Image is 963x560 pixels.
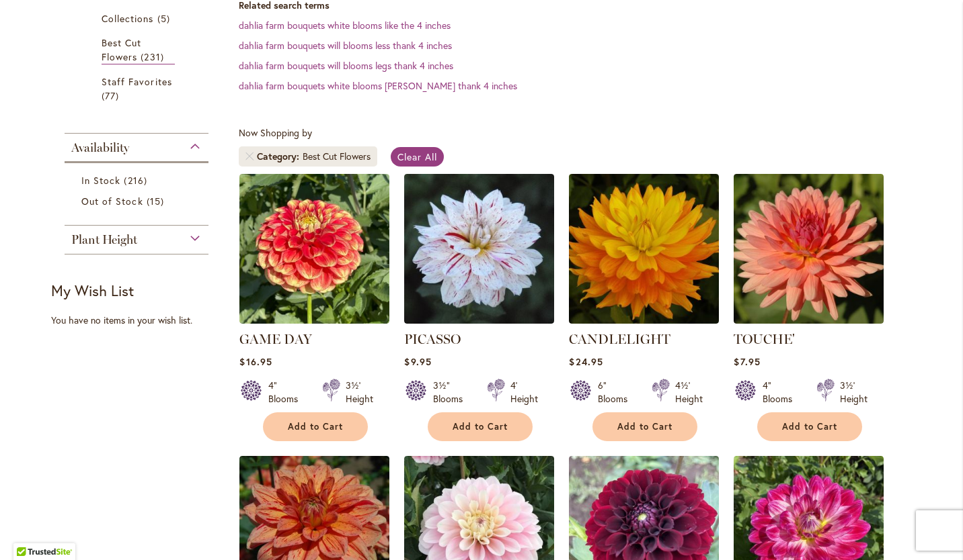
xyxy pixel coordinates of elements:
button: Add to Cart [263,412,368,441]
a: Staff Favorites [102,75,175,103]
span: Add to Cart [453,421,508,432]
div: 4" Blooms [763,379,800,406]
a: PICASSO [404,314,554,326]
span: $16.95 [239,355,272,368]
a: Best Cut Flowers [102,36,175,64]
div: 4½' Height [675,379,703,406]
span: Add to Cart [617,421,672,432]
span: 77 [102,89,122,103]
span: 5 [157,11,174,26]
a: Collections [102,11,175,26]
span: 216 [124,173,150,187]
img: TOUCHE' [734,174,884,324]
span: $9.95 [404,355,431,368]
span: 15 [147,194,167,208]
span: Now Shopping by [239,126,312,139]
span: $7.95 [734,355,760,368]
a: CANDLELIGHT [569,314,719,326]
span: Add to Cart [288,421,343,432]
span: $24.95 [569,355,603,368]
span: Staff Favorites [102,75,172,88]
span: Add to Cart [782,421,837,432]
img: PICASSO [404,174,554,324]
a: dahlia farm bouquets white blooms like the 4 inches [239,19,451,32]
img: CANDLELIGHT [569,174,719,324]
a: dahlia farm bouquets will blooms less thank 4 inches [239,39,452,52]
a: dahlia farm bouquets will blooms legs thank 4 inches [239,59,453,72]
a: GAME DAY [239,331,312,347]
div: 6" Blooms [598,379,635,406]
a: Clear All [391,147,444,167]
span: Availability [71,140,129,155]
strong: My Wish List [51,281,134,300]
iframe: Launch Accessibility Center [10,512,48,550]
div: 4' Height [510,379,538,406]
a: Remove Category Best Cut Flowers [245,152,254,160]
span: Category [257,150,303,163]
a: dahlia farm bouquets white blooms [PERSON_NAME] thank 4 inches [239,79,517,92]
button: Add to Cart [428,412,533,441]
span: In Stock [81,174,120,187]
a: TOUCHE' [734,331,795,347]
div: 3½' Height [840,379,868,406]
span: Collections [102,12,154,25]
div: You have no items in your wish list. [51,314,231,327]
span: 231 [141,50,167,64]
a: GAME DAY [239,314,389,326]
img: GAME DAY [239,174,389,324]
a: PICASSO [404,331,461,347]
div: 4" Blooms [268,379,306,406]
span: Plant Height [71,232,137,247]
a: TOUCHE' [734,314,884,326]
span: Out of Stock [81,195,143,207]
a: In Stock 216 [81,173,195,187]
div: Best Cut Flowers [303,150,371,163]
button: Add to Cart [757,412,862,441]
a: CANDLELIGHT [569,331,670,347]
button: Add to Cart [592,412,697,441]
div: 3½' Height [346,379,373,406]
div: 3½" Blooms [433,379,471,406]
a: Out of Stock 15 [81,194,195,208]
span: Clear All [397,150,437,163]
span: Best Cut Flowers [102,36,141,63]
